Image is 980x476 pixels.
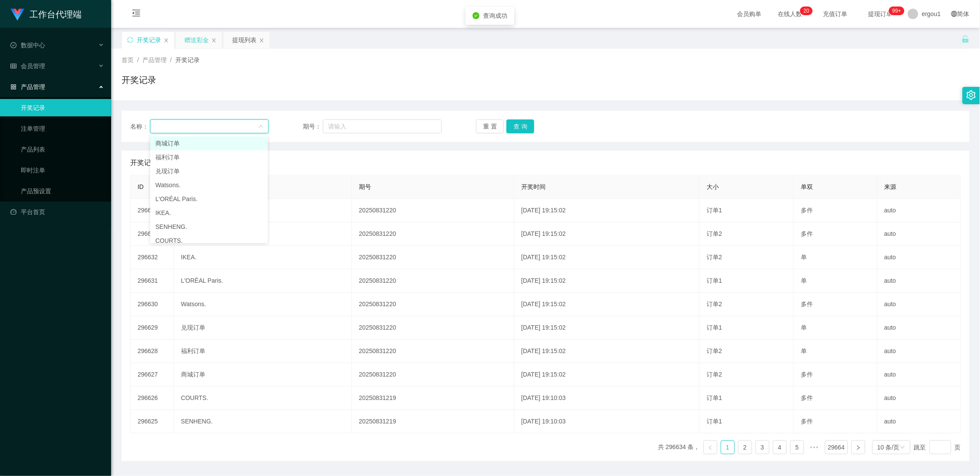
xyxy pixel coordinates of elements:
[801,277,807,284] span: 单
[10,83,45,90] span: 产品管理
[801,254,807,261] span: 单
[914,440,961,454] div: 跳至 页
[211,38,217,43] i: 图标: close
[825,440,848,454] li: 29664
[514,246,700,269] td: [DATE] 19:15:02
[352,340,514,363] td: 20250831220
[352,387,514,410] td: 20250831219
[259,38,264,43] i: 图标: close
[352,246,514,269] td: 20250831220
[131,316,174,340] td: 296629
[150,234,268,248] li: COURTS.
[878,246,961,269] td: auto
[801,324,807,331] span: 单
[773,11,806,17] span: 在线人数
[323,119,441,133] input: 请输入
[258,124,263,130] i: 图标: down
[791,441,804,454] a: 5
[825,441,848,454] a: 29664
[704,440,717,454] li: 上一页
[174,269,352,293] td: L'ORÉAL Paris.
[707,254,722,261] span: 订单2
[352,222,514,246] td: 20250831220
[142,56,167,63] span: 产品管理
[885,183,897,190] span: 来源
[658,440,700,454] li: 共 296634 条，
[878,340,961,363] td: auto
[473,12,480,19] i: icon: check-circle
[773,441,786,454] a: 4
[707,301,722,307] span: 订单2
[352,410,514,433] td: 20250831219
[808,440,822,454] li: 向后 5 页
[708,445,713,450] i: 图标: left
[878,269,961,293] td: auto
[359,183,371,190] span: 期号
[514,199,700,222] td: [DATE] 19:15:02
[150,206,268,220] li: IKEA.
[131,269,174,293] td: 296631
[852,440,865,454] li: 下一页
[878,293,961,316] td: auto
[856,445,861,450] i: 图标: right
[352,293,514,316] td: 20250831220
[122,73,156,86] h1: 开奖记录
[707,324,722,331] span: 订单1
[150,136,268,150] li: 商城订单
[800,7,813,15] sup: 20
[801,394,813,401] span: 多件
[352,199,514,222] td: 20250831220
[138,183,144,190] span: ID
[514,269,700,293] td: [DATE] 19:15:02
[514,316,700,340] td: [DATE] 19:15:02
[131,363,174,387] td: 296627
[707,230,722,237] span: 订单2
[514,363,700,387] td: [DATE] 19:15:02
[131,387,174,410] td: 296626
[122,56,134,63] span: 首页
[801,418,813,425] span: 多件
[707,371,722,378] span: 订单2
[967,90,976,100] i: 图标: setting
[514,410,700,433] td: [DATE] 19:10:03
[21,162,104,179] a: 即时注单
[514,293,700,316] td: [DATE] 19:15:02
[137,56,139,63] span: /
[801,371,813,378] span: 多件
[352,269,514,293] td: 20250831220
[483,12,507,19] span: 查询成功
[174,363,352,387] td: 商城订单
[721,441,734,454] a: 1
[721,440,735,454] li: 1
[801,301,813,307] span: 多件
[864,11,897,17] span: 提现订单
[951,11,957,17] i: 图标: global
[10,63,45,69] span: 会员管理
[137,32,161,48] div: 开奖记录
[164,38,169,43] i: 图标: close
[131,410,174,433] td: 296625
[21,99,104,116] a: 开奖记录
[131,246,174,269] td: 296632
[878,199,961,222] td: auto
[131,293,174,316] td: 296630
[352,363,514,387] td: 20250831220
[707,183,719,190] span: 大小
[806,7,809,15] p: 0
[127,37,133,43] i: 图标: sync
[819,11,852,17] span: 充值订单
[174,387,352,410] td: COURTS.
[30,0,82,28] h1: 工作台代理端
[150,150,268,164] li: 福利订单
[521,183,546,190] span: 开奖时间
[170,56,172,63] span: /
[175,56,200,63] span: 开奖记录
[878,316,961,340] td: auto
[790,440,804,454] li: 5
[514,387,700,410] td: [DATE] 19:10:03
[130,122,150,131] span: 名称：
[303,122,323,131] span: 期号：
[10,9,24,21] img: logo.9652507e.png
[174,293,352,316] td: Watsons.
[184,32,209,48] div: 赠送彩金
